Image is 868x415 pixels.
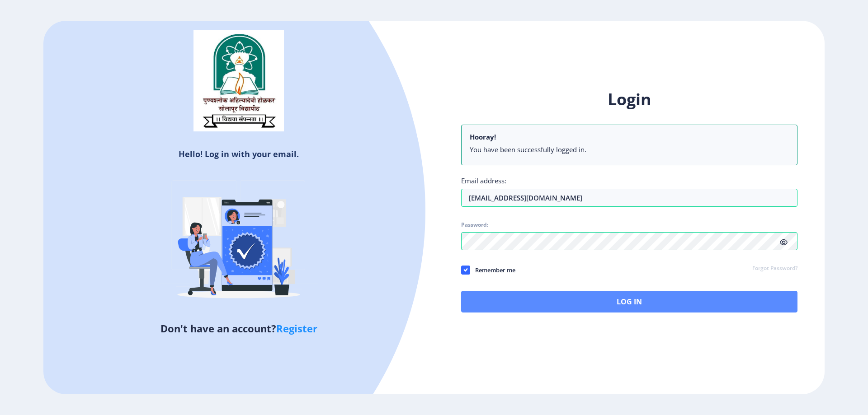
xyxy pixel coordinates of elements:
a: Forgot Password? [752,265,797,273]
label: Password: [461,221,488,228]
label: Email address: [461,176,506,185]
a: Register [276,322,317,335]
li: You have been successfully logged in. [470,145,789,154]
input: Email address [461,189,797,207]
h5: Don't have an account? [50,321,427,336]
img: sulogo.png [193,30,284,132]
button: Log In [461,291,797,312]
h1: Login [461,89,797,110]
span: Remember me [470,265,515,275]
b: Hooray! [470,132,496,141]
img: Verified-rafiki.svg [160,163,318,321]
